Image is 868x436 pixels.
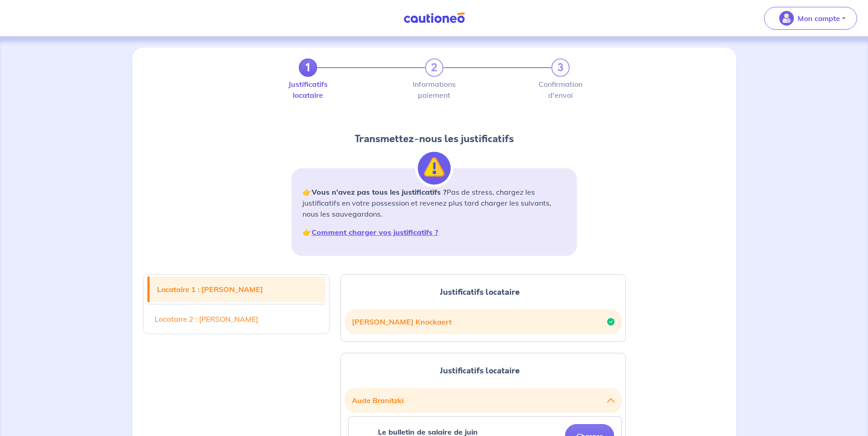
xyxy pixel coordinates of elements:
strong: Vous n’avez pas tous les justificatifs ? [312,187,447,197]
h2: Transmettez-nous les justificatifs [291,132,577,146]
a: 1 [299,58,317,77]
label: Informations paiement [425,80,443,99]
button: Aude Branitzki [352,392,615,409]
span: Justificatifs locataire [440,286,520,298]
label: Confirmation d'envoi [551,80,570,99]
button: illu_account_valid_menu.svgMon compte [764,7,857,30]
p: Mon compte [798,13,840,24]
a: Locataire 1 : [PERSON_NAME] [150,276,326,302]
a: Locataire 2 : [PERSON_NAME] [147,306,326,332]
button: [PERSON_NAME] Knockaert [352,313,615,330]
img: illu_alert.svg [418,152,451,185]
img: Cautioneo [400,12,469,24]
p: 👉 [302,227,566,238]
span: Justificatifs locataire [440,365,520,377]
a: Comment charger vos justificatifs ? [312,228,438,237]
label: Justificatifs locataire [299,80,317,99]
img: illu_account_valid_menu.svg [779,11,794,26]
p: 👉 Pas de stress, chargez les justificatifs en votre possession et revenez plus tard charger les s... [302,186,566,219]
